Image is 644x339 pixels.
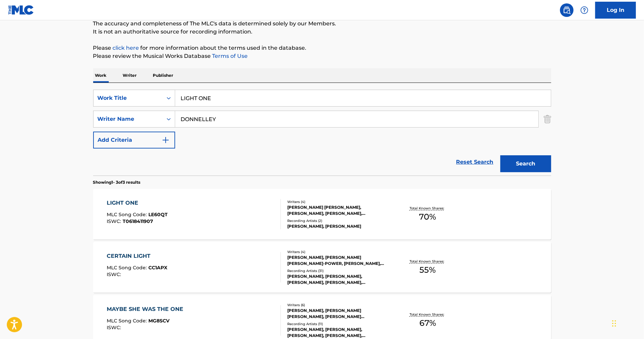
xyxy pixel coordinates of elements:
p: Total Known Shares: [410,312,446,317]
p: Total Known Shares: [410,206,446,211]
img: MLC Logo [8,5,34,15]
div: [PERSON_NAME], [PERSON_NAME], [PERSON_NAME], [PERSON_NAME], [PERSON_NAME] [287,326,390,339]
span: MLC Song Code : [107,318,148,324]
div: Recording Artists ( 2 ) [287,218,390,223]
div: Writer Name [98,115,159,123]
span: 55 % [419,264,436,276]
span: ISWC : [107,218,123,224]
p: Showing 1 - 3 of 3 results [93,179,141,185]
img: help [580,6,588,14]
span: MLC Song Code : [107,211,148,218]
div: Work Title [98,94,159,102]
div: [PERSON_NAME], [PERSON_NAME], [PERSON_NAME], [PERSON_NAME], [PERSON_NAME] [287,273,390,286]
a: Public Search [560,3,574,17]
div: [PERSON_NAME] [PERSON_NAME], [PERSON_NAME], [PERSON_NAME], [PERSON_NAME] [PERSON_NAME] [PERSON_NAME] [287,204,390,217]
p: Please for more information about the terms used in the database. [93,44,551,52]
button: Search [500,155,551,172]
div: MAYBE SHE WAS THE ONE [107,305,187,313]
div: [PERSON_NAME], [PERSON_NAME] [PERSON_NAME]-POWER, [PERSON_NAME], [PERSON_NAME] [287,254,390,267]
span: MG8SCV [148,318,169,324]
span: CC1APX [148,265,167,271]
span: MLC Song Code : [107,265,148,271]
div: Writers ( 4 ) [287,249,390,254]
div: CERTAIN LIGHT [107,252,167,260]
a: click here [113,45,139,51]
p: Publisher [151,68,175,83]
div: LIGHT ONE [107,199,168,207]
a: Terms of Use [211,53,248,59]
div: Help [578,3,591,17]
form: Search Form [93,90,551,176]
p: It is not an authoritative source for recording information. [93,28,551,36]
span: ISWC : [107,271,123,277]
div: Drag [612,313,616,334]
span: 67 % [419,317,436,329]
p: Total Known Shares: [410,259,446,264]
div: Writers ( 6 ) [287,302,390,308]
span: LE60QT [148,211,168,218]
img: Delete Criterion [544,111,551,128]
span: T0618411907 [123,218,153,224]
a: Log In [595,2,636,19]
p: Writer [121,68,139,83]
div: Recording Artists ( 11 ) [287,321,390,326]
p: Please review the Musical Works Database [93,52,551,60]
img: search [563,6,571,14]
a: Reset Search [453,155,497,169]
a: CERTAIN LIGHTMLC Song Code:CC1APXISWC:Writers (4)[PERSON_NAME], [PERSON_NAME] [PERSON_NAME]-POWER... [93,242,551,293]
p: Work [93,68,109,83]
iframe: Chat Widget [610,307,644,339]
button: Add Criteria [93,132,175,149]
img: 9d2ae6d4665cec9f34b9.svg [162,136,170,144]
span: ISWC : [107,324,123,331]
a: LIGHT ONEMLC Song Code:LE60QTISWC:T0618411907Writers (4)[PERSON_NAME] [PERSON_NAME], [PERSON_NAME... [93,189,551,240]
div: [PERSON_NAME], [PERSON_NAME] [PERSON_NAME], [PERSON_NAME] [PERSON_NAME], [PERSON_NAME] [PERSON_NAME] [287,308,390,320]
div: Recording Artists ( 31 ) [287,268,390,273]
p: The accuracy and completeness of The MLC's data is determined solely by our Members. [93,20,551,28]
div: Writers ( 4 ) [287,199,390,204]
span: 70 % [419,211,436,223]
div: [PERSON_NAME], [PERSON_NAME] [287,223,390,229]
